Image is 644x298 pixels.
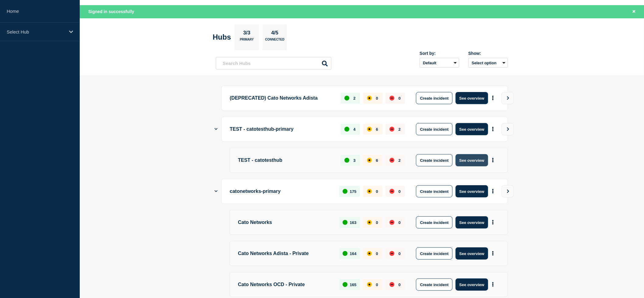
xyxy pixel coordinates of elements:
button: More actions [489,155,497,166]
p: 165 [350,282,357,287]
div: down [390,189,394,194]
button: More actions [489,279,497,290]
select: Sort by [420,58,459,68]
p: Cato Networks OCD - Private [238,278,332,291]
p: 0 [376,220,378,225]
p: (DEPRECATED) Cato Networks Adista [230,92,334,104]
div: down [390,158,394,163]
p: 6 [376,158,378,163]
p: Select Hub [7,29,65,34]
input: Search Hubs [216,57,331,69]
button: More actions [489,248,497,259]
button: More actions [489,186,497,197]
div: down [390,127,394,132]
button: Create incident [416,185,453,197]
button: Select option [468,58,508,68]
div: down [390,220,394,225]
div: down [390,282,394,287]
button: Create incident [416,123,453,135]
div: up [343,220,348,225]
p: 0 [376,96,378,101]
button: Show Connected Hubs [215,189,218,194]
button: Create incident [416,247,453,260]
button: See overview [456,92,488,104]
p: 2 [398,127,401,132]
p: 3 [353,158,355,163]
div: down [390,251,394,256]
p: Cato Networks Adista - Private [238,247,332,260]
button: See overview [456,216,488,229]
p: Primary [240,38,254,44]
button: Show Connected Hubs [215,127,218,132]
div: up [345,96,349,101]
p: Cato Networks [238,216,332,229]
div: affected [367,220,372,225]
div: up [343,282,348,287]
div: up [343,189,348,194]
button: View [502,92,514,104]
button: More actions [489,124,497,135]
button: View [502,185,514,197]
p: 3/3 [241,30,253,38]
button: See overview [456,247,488,260]
button: Create incident [416,278,453,291]
button: Create incident [416,92,453,104]
button: See overview [456,278,488,291]
p: 0 [376,251,378,256]
p: 175 [350,189,357,194]
div: affected [367,158,372,163]
button: View [502,123,514,135]
p: 164 [350,251,357,256]
p: 0 [398,96,401,101]
p: 0 [376,282,378,287]
div: affected [367,251,372,256]
button: More actions [489,93,497,104]
div: down [390,96,394,101]
div: up [345,127,349,132]
p: TEST - catotesthub-primary [230,123,334,135]
button: Create incident [416,154,453,166]
p: 0 [376,189,378,194]
p: 2 [398,158,401,163]
div: affected [367,282,372,287]
div: up [345,158,349,163]
div: up [343,251,348,256]
p: 2 [353,96,355,101]
h2: Hubs [213,33,231,41]
p: 6 [376,127,378,132]
p: 4 [353,127,355,132]
p: 0 [398,220,401,225]
div: affected [367,127,372,132]
button: See overview [456,185,488,197]
p: 0 [398,189,401,194]
span: Signed in successfully [88,9,134,14]
p: Connected [265,38,284,44]
div: Sort by: [420,51,459,56]
button: More actions [489,217,497,228]
p: 163 [350,220,357,225]
p: 0 [398,282,401,287]
button: See overview [456,123,488,135]
div: affected [367,96,372,101]
p: 4/5 [269,30,281,38]
button: See overview [456,154,488,166]
button: Close banner [630,8,638,15]
p: TEST - catotesthub [238,154,334,166]
button: Create incident [416,216,453,229]
div: affected [367,189,372,194]
p: 0 [398,251,401,256]
div: Show: [468,51,508,56]
p: catonetworks-primary [230,185,332,197]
